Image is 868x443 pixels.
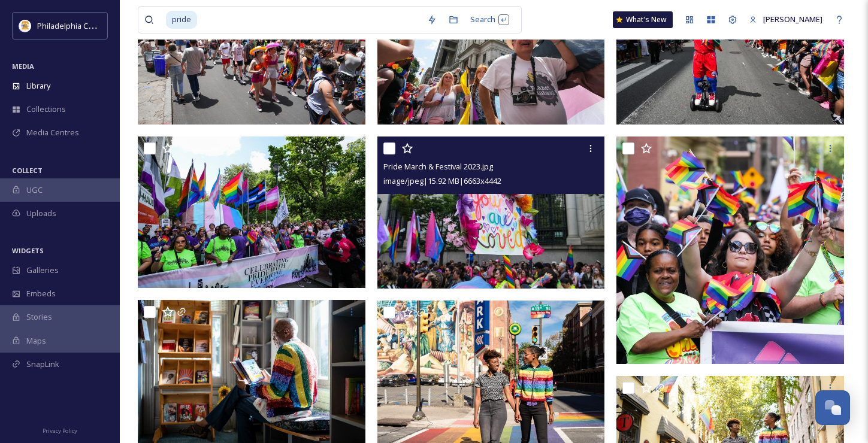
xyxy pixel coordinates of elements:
[12,246,44,255] span: WIDGETS
[12,166,43,175] span: COLLECT
[26,208,56,219] span: Uploads
[166,11,197,28] span: pride
[815,390,850,425] button: Open Chat
[383,175,501,186] span: image/jpeg | 15.92 MB | 6663 x 4442
[26,265,59,276] span: Galleries
[43,427,77,435] span: Privacy Policy
[26,104,66,115] span: Collections
[616,136,844,364] img: Pride March & Festival 2023.jpg
[383,161,493,172] span: Pride March & Festival 2023.jpg
[26,127,79,138] span: Media Centres
[19,20,31,32] img: download.jpeg
[26,359,59,370] span: SnapLink
[377,136,605,289] img: Pride March & Festival 2023.jpg
[26,335,46,347] span: Maps
[26,288,56,299] span: Embeds
[26,80,50,92] span: Library
[37,20,189,31] span: Philadelphia Convention & Visitors Bureau
[464,8,515,31] div: Search
[12,62,34,71] span: MEDIA
[26,311,52,323] span: Stories
[138,136,365,289] img: Pride March & Festival 2023.jpg
[26,184,43,196] span: UGC
[43,423,77,437] a: Privacy Policy
[613,11,673,28] a: What's New
[743,8,828,31] a: [PERSON_NAME]
[763,14,822,25] span: [PERSON_NAME]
